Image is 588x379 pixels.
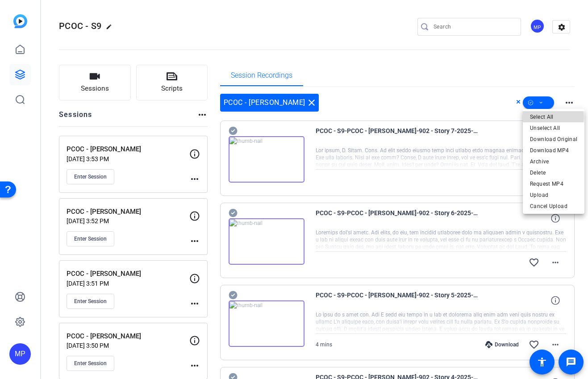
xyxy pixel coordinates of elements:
span: Unselect All [530,123,577,133]
span: Download MP4 [530,145,577,156]
span: Request MP4 [530,179,577,189]
span: Download Original [530,134,577,145]
span: Delete [530,167,577,178]
span: Select All [530,112,577,122]
span: Upload [530,190,577,200]
span: Cancel Upload [530,201,577,212]
span: Archive [530,156,577,167]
